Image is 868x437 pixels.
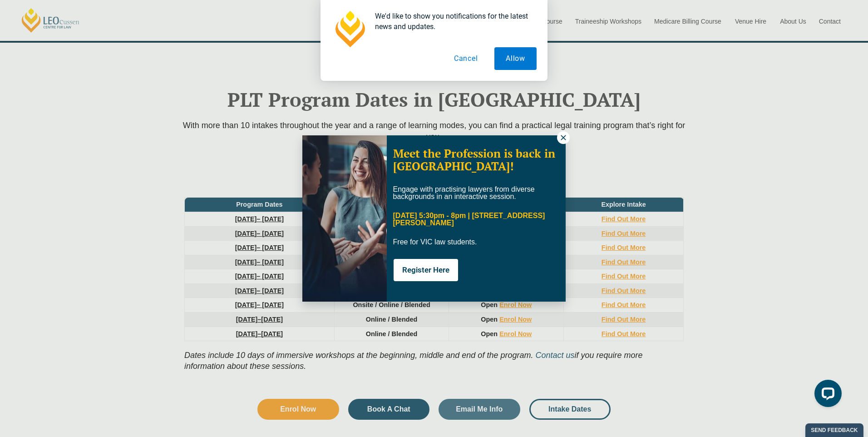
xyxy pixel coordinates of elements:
button: Close [557,131,570,144]
span: [DATE] 5:30pm - 8pm | [STREET_ADDRESS][PERSON_NAME] [393,212,545,227]
span: Meet the Profession is back in [GEOGRAPHIC_DATA]! [393,146,555,174]
button: Register Here [394,259,458,281]
div: We'd like to show you notifications for the latest news and updates. [368,11,537,32]
span: Engage with practising lawyers from diverse backgrounds in an interactive session. [393,185,535,200]
button: Allow [494,47,537,70]
iframe: LiveChat chat widget [807,376,845,414]
img: notification icon [331,11,368,47]
button: Cancel [443,47,489,70]
img: Soph-popup.JPG [302,135,387,302]
span: Free for VIC law students. [393,238,477,246]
